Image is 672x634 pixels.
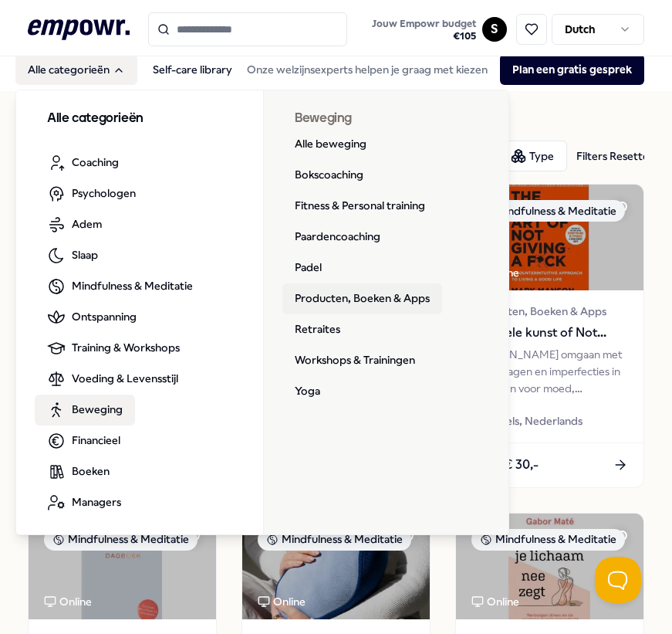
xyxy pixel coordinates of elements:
div: Onze welzijnsexperts helpen je graag met kiezen [235,54,644,85]
span: Voeding & Levensstijl [72,370,178,387]
a: Fitness & Personal training [282,191,437,222]
button: Type [501,141,567,171]
nav: Main [15,54,245,85]
a: Slaap [35,240,110,271]
h3: Beweging [295,109,479,129]
span: Beweging [72,401,123,418]
div: Filters Resetten [576,147,655,164]
span: De edele kunst of Not Giving a F*ck [471,323,628,343]
h3: Alle categorieën [47,109,232,129]
span: Jouw Empowr budget [372,18,476,30]
a: Mindfulness & Meditatie [35,271,205,302]
div: Mindfulness & Meditatie [471,200,625,222]
button: S [482,17,507,42]
a: package imageMindfulness & MeditatieOnlineProducten, Boeken & AppsDe edele kunst of Not Giving a ... [455,184,644,488]
a: Beweging [35,395,135,425]
iframe: Help Scout Beacon - Open [595,557,641,603]
span: Engels, Nederlands [487,412,583,429]
a: Ontspanning [35,302,149,333]
span: Boeken [72,463,110,480]
a: Financieel [35,425,133,456]
img: package image [242,514,430,619]
a: Coaching [35,147,131,178]
a: Boeken [35,456,122,487]
span: Slaap [72,246,98,263]
a: Voeding & Levensstijl [35,364,191,395]
span: Coaching [72,154,119,171]
div: Alle categorieën [16,90,510,537]
div: Mindfulness & Meditatie [44,529,198,551]
button: Plan een gratis gesprek [500,54,644,85]
img: package image [456,514,643,619]
span: Financieel [72,432,120,449]
div: Mindfulness & Meditatie [258,529,411,551]
input: Search for products, categories or subcategories [148,12,346,46]
span: Producten, Boeken & Apps [471,303,628,320]
a: Adem [35,209,114,240]
div: Online [471,593,519,610]
div: Online [44,593,92,610]
a: Training & Workshops [35,333,192,364]
span: € 105 [372,30,476,42]
a: Producten, Boeken & Apps [282,283,442,314]
span: Ontspanning [72,308,137,325]
img: package image [29,514,216,619]
a: Paardencoaching [282,222,393,253]
button: Jouw Empowr budget€105 [369,15,479,46]
img: package image [456,185,643,290]
button: Alle categorieën [15,54,137,85]
span: Training & Workshops [72,339,180,356]
a: Padel [282,253,334,283]
a: Psychologen [35,178,148,209]
a: Managers [35,487,133,518]
span: Mindfulness & Meditatie [72,277,193,294]
a: Retraites [282,314,353,345]
div: Online [258,593,306,610]
span: Psychologen [72,185,136,202]
a: Workshops & Trainingen [282,345,427,376]
a: Self-care library [140,54,245,85]
a: Bokscoaching [282,160,376,191]
a: Yoga [282,376,333,407]
a: Jouw Empowr budget€105 [366,13,482,46]
div: Mindfulness & Meditatie [471,529,625,551]
a: Alle beweging [282,129,379,160]
div: [PERSON_NAME] omgaan met tegenslagen en imperfecties in het leven voor moed, zelfvertrouwen en ee... [471,346,628,398]
span: Adem [72,215,102,232]
span: Managers [72,493,121,510]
